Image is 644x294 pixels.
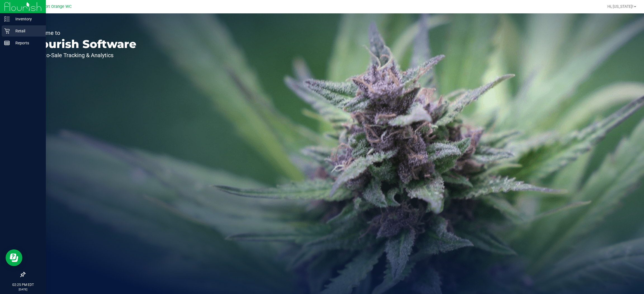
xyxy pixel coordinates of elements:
p: 02:25 PM EDT [3,282,43,287]
p: Retail [10,28,43,34]
iframe: Resource center [6,249,22,266]
span: Hi, [US_STATE]! [607,4,633,9]
p: Inventory [10,16,43,22]
p: Welcome to [30,30,136,36]
p: Flourish Software [30,38,136,50]
span: Port Orange WC [42,4,72,9]
p: [DATE] [3,287,43,291]
inline-svg: Inventory [4,16,10,22]
p: Seed-to-Sale Tracking & Analytics [30,52,136,58]
inline-svg: Retail [4,28,10,34]
p: Reports [10,40,43,46]
inline-svg: Reports [4,40,10,46]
